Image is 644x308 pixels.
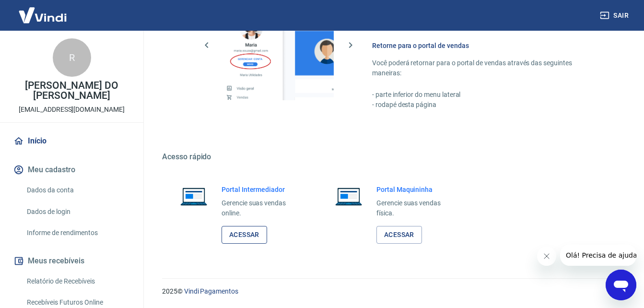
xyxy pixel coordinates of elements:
a: Relatório de Recebíveis [23,272,132,291]
img: Vindi [12,0,74,30]
a: Início [12,130,132,152]
button: Sair [598,7,632,24]
h6: Retorne para o portal de vendas [372,41,598,50]
img: Imagem de um notebook aberto [174,185,214,208]
iframe: Botão para abrir a janela de mensagens [606,270,636,300]
p: Gerencie suas vendas física. [376,198,455,218]
a: Vindi Pagamentos [184,287,238,295]
div: R [53,38,91,77]
button: Meus recebíveis [12,250,132,272]
iframe: Mensagem da empresa [560,245,636,266]
a: Dados da conta [23,180,132,200]
p: [EMAIL_ADDRESS][DOMAIN_NAME] [19,105,125,115]
p: Gerencie suas vendas online. [222,198,300,218]
iframe: Fechar mensagem [537,247,556,266]
span: Olá! Precisa de ajuda? [6,7,81,14]
p: 2025 © [162,286,621,296]
img: Imagem de um notebook aberto [328,185,369,208]
p: - parte inferior do menu lateral [372,90,598,100]
h6: Portal Maquininha [376,185,455,194]
p: [PERSON_NAME] DO [PERSON_NAME] [8,81,136,101]
a: Informe de rendimentos [23,223,132,243]
h5: Acesso rápido [162,152,621,162]
p: Você poderá retornar para o portal de vendas através das seguintes maneiras: [372,58,598,78]
button: Meu cadastro [12,159,132,180]
a: Dados de login [23,202,132,222]
p: - rodapé desta página [372,100,598,110]
h6: Portal Intermediador [222,185,300,194]
a: Acessar [222,226,267,244]
a: Acessar [376,226,422,244]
